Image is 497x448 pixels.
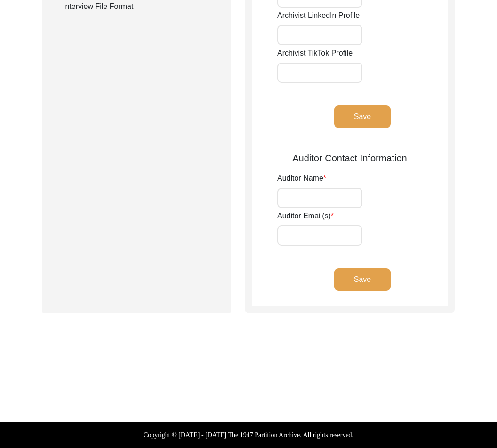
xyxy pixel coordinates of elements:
button: Save [334,268,391,291]
label: Copyright © [DATE] - [DATE] The 1947 Partition Archive. All rights reserved. [144,430,353,440]
div: Auditor Contact Information [252,151,448,165]
button: Save [334,105,391,128]
label: Archivist TikTok Profile [277,48,353,59]
label: Auditor Name [277,173,326,184]
div: Interview File Format [63,1,219,12]
label: Archivist LinkedIn Profile [277,10,360,21]
label: Auditor Email(s) [277,210,334,222]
